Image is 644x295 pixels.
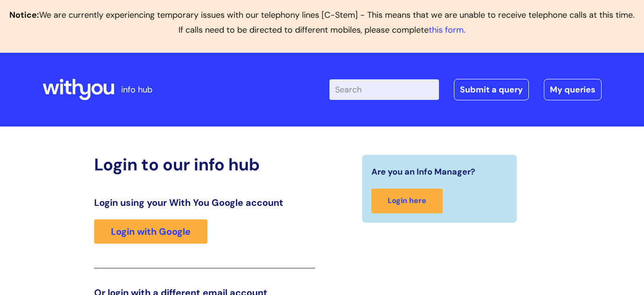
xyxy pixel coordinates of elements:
[371,189,443,213] a: Login here
[94,155,315,175] h2: Login to our info hub
[329,79,439,100] input: Search
[429,24,466,35] a: this form.
[454,79,529,100] a: Submit a query
[121,82,152,97] p: info hub
[94,219,207,244] a: Login with Google
[94,197,315,208] h3: Login using your With You Google account
[544,79,602,100] a: My queries
[371,164,475,179] span: Are you an Info Manager?
[7,7,637,38] p: We are currently experiencing temporary issues with our telephony lines [C-Stem] - This means tha...
[9,9,39,21] b: Notice:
